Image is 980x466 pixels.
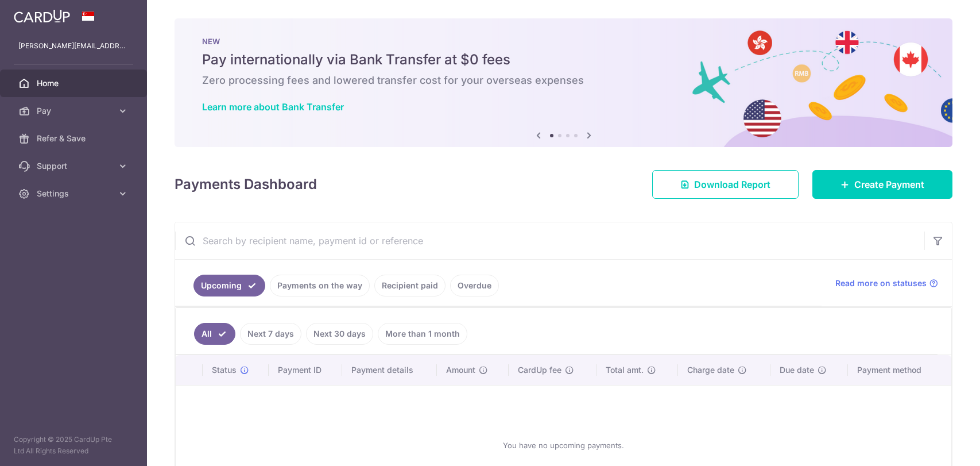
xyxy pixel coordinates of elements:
[175,222,924,259] input: Search by recipient name, payment id or reference
[694,178,770,191] span: Download Report
[652,170,799,199] a: Download Report
[37,105,113,117] span: Pay
[175,174,317,195] h4: Payments Dashboard
[450,275,499,296] a: Overdue
[18,40,129,52] p: [PERSON_NAME][EMAIL_ADDRESS][DOMAIN_NAME]
[812,170,952,199] a: Create Payment
[780,364,814,376] span: Due date
[240,323,301,345] a: Next 7 days
[193,275,265,296] a: Upcoming
[848,355,951,385] th: Payment method
[518,364,561,376] span: CardUp fee
[202,101,344,113] a: Learn more about Bank Transfer
[202,51,925,69] h5: Pay internationally via Bank Transfer at $0 fees
[270,275,370,296] a: Payments on the way
[378,323,467,345] a: More than 1 month
[342,355,437,385] th: Payment details
[37,160,113,172] span: Support
[212,364,237,376] span: Status
[907,432,969,460] iframe: Opens a widget where you can find more information
[194,323,235,345] a: All
[606,364,644,376] span: Total amt.
[175,18,952,147] img: Bank transfer banner
[269,355,342,385] th: Payment ID
[37,133,113,144] span: Refer & Save
[14,9,70,23] img: CardUp
[374,275,446,296] a: Recipient paid
[202,37,925,46] p: NEW
[835,278,927,289] span: Read more on statuses
[854,178,924,191] span: Create Payment
[202,74,925,87] h6: Zero processing fees and lowered transfer cost for your overseas expenses
[835,278,938,289] a: Read more on statuses
[37,188,113,199] span: Settings
[37,78,113,89] span: Home
[446,364,475,376] span: Amount
[687,364,734,376] span: Charge date
[306,323,373,345] a: Next 30 days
